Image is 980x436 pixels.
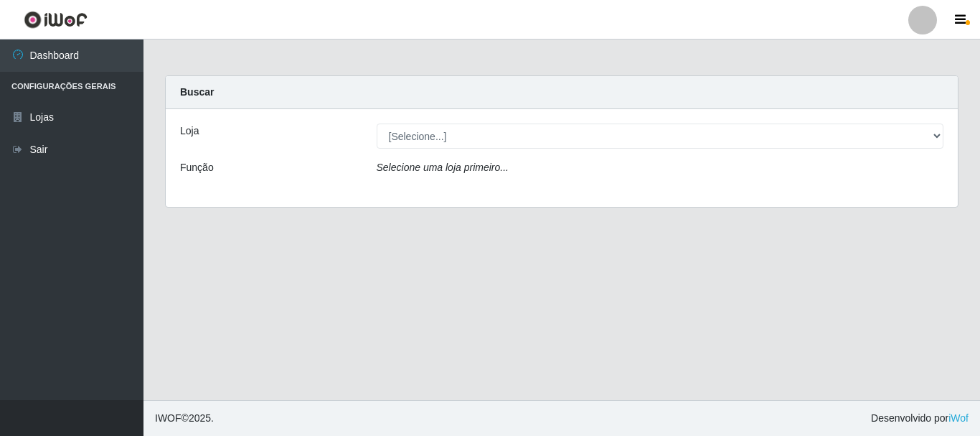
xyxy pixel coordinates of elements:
label: Função [180,160,214,175]
a: iWof [948,412,969,424]
strong: Buscar [180,86,214,98]
i: Selecione uma loja primeiro... [377,162,509,173]
img: CoreUI Logo [24,11,88,29]
span: IWOF [155,412,182,424]
span: © 2025 . [155,411,214,426]
span: Desenvolvido por [871,411,969,426]
label: Loja [180,124,199,139]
